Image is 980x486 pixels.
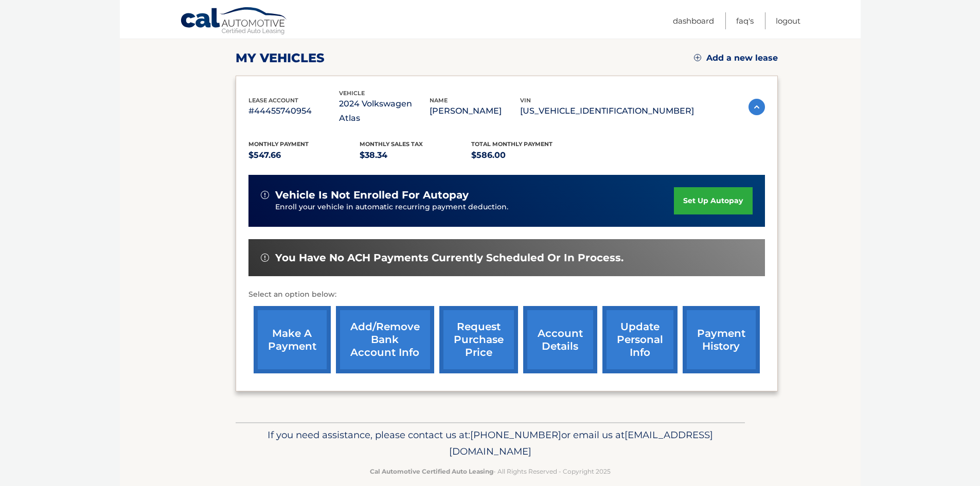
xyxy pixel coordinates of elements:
[236,50,325,66] h2: my vehicles
[360,148,471,163] p: $38.34
[683,306,760,373] a: payment history
[520,104,694,118] p: [US_VEHICLE_IDENTIFICATION_NUMBER]
[523,306,597,373] a: account details
[336,306,434,373] a: Add/Remove bank account info
[776,12,800,29] a: Logout
[248,140,309,148] span: Monthly Payment
[602,306,678,373] a: update personal info
[370,467,493,475] strong: Cal Automotive Certified Auto Leasing
[248,104,339,118] p: #44455740954
[254,306,331,373] a: make a payment
[242,466,738,477] p: - All Rights Reserved - Copyright 2025
[694,53,778,63] a: Add a new lease
[749,99,765,115] img: accordion-active.svg
[275,202,674,213] p: Enroll your vehicle in automatic recurring payment deduction.
[471,140,553,148] span: Total Monthly Payment
[248,289,765,301] p: Select an option below:
[736,12,754,29] a: FAQ's
[248,148,360,163] p: $547.66
[339,97,430,125] p: 2024 Volkswagen Atlas
[430,104,520,118] p: [PERSON_NAME]
[275,189,469,202] span: vehicle is not enrolled for autopay
[261,254,269,262] img: alert-white.svg
[673,12,714,29] a: Dashboard
[339,89,365,97] span: vehicle
[449,429,713,457] span: [EMAIL_ADDRESS][DOMAIN_NAME]
[694,54,701,61] img: add.svg
[248,97,298,104] span: lease account
[261,191,269,199] img: alert-white.svg
[439,306,518,373] a: request purchase price
[520,97,531,104] span: vin
[242,427,738,460] p: If you need assistance, please contact us at: or email us at
[360,140,423,148] span: Monthly sales Tax
[180,7,288,37] a: Cal Automotive
[470,429,561,441] span: [PHONE_NUMBER]
[430,97,448,104] span: name
[471,148,583,163] p: $586.00
[275,251,623,264] span: You have no ACH payments currently scheduled or in process.
[674,187,752,214] a: set up autopay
